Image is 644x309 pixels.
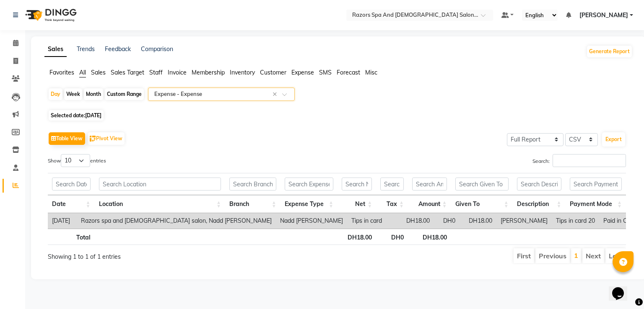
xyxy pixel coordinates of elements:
a: 1 [574,251,578,260]
th: Description: activate to sort column ascending [513,195,566,213]
label: Search: [532,154,626,167]
span: [DATE] [85,112,101,118]
td: Nadd [PERSON_NAME] [276,213,347,229]
a: Feedback [105,45,131,53]
a: Comparison [141,45,173,53]
input: Search Branch [229,178,276,191]
input: Search Given To [455,178,509,191]
span: All [79,69,86,76]
span: Selected date: [49,110,104,121]
td: [PERSON_NAME] [496,213,552,229]
span: Staff [149,69,163,76]
td: DH18.00 [401,213,434,229]
input: Search Payment Mode [570,178,622,191]
td: DH0 [434,213,460,229]
img: logo [21,3,79,27]
th: Amount: activate to sort column ascending [408,195,451,213]
span: Sales Target [111,69,144,76]
input: Search Description [517,178,561,191]
span: [PERSON_NAME] [579,11,628,20]
iframe: chat widget [609,276,636,301]
a: Trends [77,45,95,53]
th: Branch: activate to sort column ascending [225,195,280,213]
td: Razors spa and [DEMOGRAPHIC_DATA] salon, Nadd [PERSON_NAME] [77,213,276,229]
th: DH0 [376,229,408,245]
th: Tax: activate to sort column ascending [376,195,408,213]
th: Given To: activate to sort column ascending [451,195,513,213]
th: Payment Mode: activate to sort column ascending [566,195,626,213]
td: Tips in card 20 [552,213,599,229]
th: Net: activate to sort column ascending [338,195,376,213]
th: DH18.00 [338,229,376,245]
th: DH18.00 [408,229,451,245]
div: Showing 1 to 1 of 1 entries [48,247,281,261]
span: Forecast [337,69,360,76]
input: Search Amount [412,178,447,191]
th: Location: activate to sort column ascending [95,195,225,213]
span: Expense [291,69,314,76]
span: Favorites [49,69,74,76]
img: pivot.png [90,136,96,142]
a: Sales [44,42,67,57]
input: Search Net [342,178,372,191]
th: Date: activate to sort column ascending [48,195,95,213]
th: Total [48,229,95,245]
div: Day [49,88,62,100]
span: Inventory [230,69,255,76]
div: Custom Range [105,88,144,100]
select: Showentries [61,154,90,167]
input: Search Location [99,178,221,191]
span: Invoice [168,69,187,76]
span: SMS [319,69,332,76]
button: Table View [49,132,85,145]
div: Month [84,88,103,100]
span: Membership [192,69,225,76]
button: Generate Report [587,46,632,57]
input: Search Tax [380,178,404,191]
button: Pivot View [88,132,125,145]
td: DH18.00 [460,213,496,229]
span: Customer [260,69,286,76]
input: Search: [553,154,626,167]
span: Misc [365,69,377,76]
button: Export [602,132,625,147]
td: [DATE] [48,213,77,229]
span: Sales [91,69,106,76]
label: Show entries [48,154,106,167]
th: Expense Type: activate to sort column ascending [280,195,338,213]
input: Search Date [52,178,91,191]
span: Clear all [273,90,280,99]
input: Search Expense Type [285,178,333,191]
td: Tips in card [347,213,401,229]
div: Week [64,88,82,100]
